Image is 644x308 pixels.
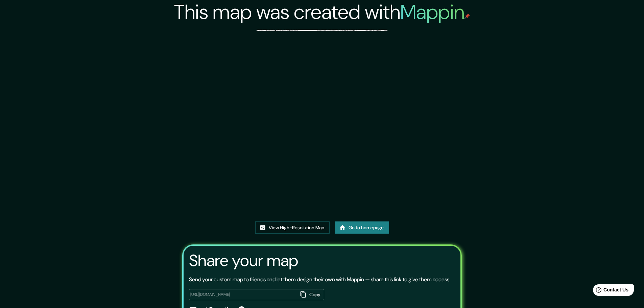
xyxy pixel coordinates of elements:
[335,221,389,234] a: Go to homepage
[189,251,298,270] h3: Share your map
[464,14,470,19] img: mappin-pin
[189,276,450,284] p: Send your custom map to friends and let them design their own with Mappin — share this link to gi...
[584,282,637,301] iframe: Help widget launcher
[255,221,330,234] a: View High-Resolution Map
[257,30,387,215] img: created-map
[298,289,324,300] button: Copy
